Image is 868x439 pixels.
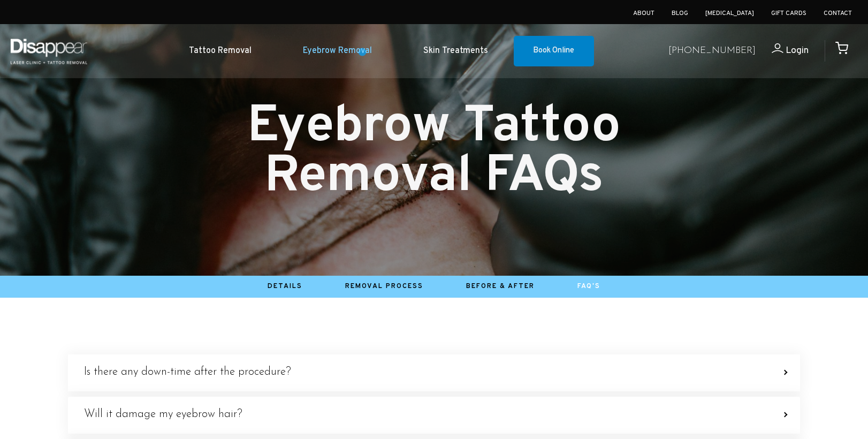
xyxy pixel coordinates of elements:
a: FAQ's [577,282,600,291]
a: Before & After [466,282,535,291]
h4: Is there any down-time after the procedure? [84,366,291,379]
img: Disappear - Laser Clinic and Tattoo Removal Services in Sydney, Australia [8,32,89,70]
a: Login [756,43,809,59]
a: Blog [672,9,688,18]
a: [MEDICAL_DATA] [705,9,754,18]
h4: Will it damage my eyebrow hair? [84,408,242,421]
span: Login [786,44,809,57]
h1: Eyebrow Tattoo Removal FAQs [202,103,666,202]
a: [PHONE_NUMBER] [668,43,756,59]
a: Tattoo Removal [163,35,277,67]
a: Skin Treatments [398,35,514,67]
a: About [633,9,654,18]
a: Gift Cards [771,9,806,18]
a: Removal Process [345,282,423,291]
a: Contact [824,9,852,18]
a: Eyebrow Removal [277,35,398,67]
a: Book Online [514,36,594,67]
a: Details [268,282,302,291]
